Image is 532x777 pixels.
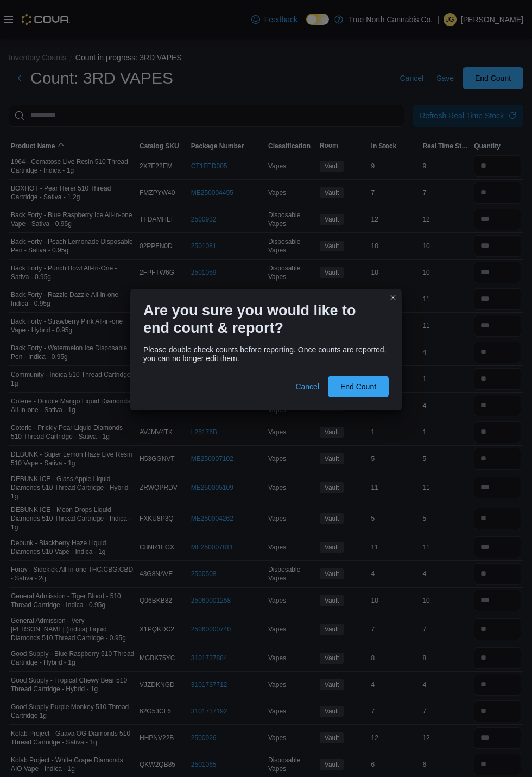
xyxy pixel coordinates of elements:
button: Closes this modal window [387,291,400,304]
button: Cancel [291,376,324,397]
button: End Count [328,376,389,397]
span: End Count [340,381,376,392]
div: Please double check counts before reporting. Once counts are reported, you can no longer edit them. [143,345,389,363]
h1: Are you sure you would like to end count & report? [143,302,380,337]
span: Cancel [295,381,319,392]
